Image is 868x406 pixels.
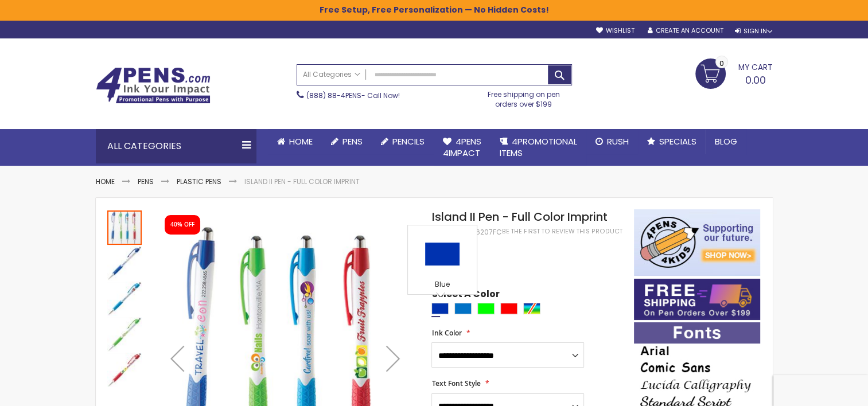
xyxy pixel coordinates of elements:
img: Island II Pen - Full Color Imprint [107,282,142,316]
img: Island II Pen - Full Color Imprint [107,246,142,280]
a: Create an Account [647,26,723,35]
div: Island II Pen - Full Color Imprint [107,280,143,316]
a: Pencils [372,129,434,154]
span: 0 [719,58,724,69]
img: Island II Pen - Full Color Imprint [107,317,142,352]
div: 40% OFF [170,221,194,229]
span: Rush [607,135,629,147]
span: - Call Now! [306,91,400,100]
div: Blue [431,303,449,314]
a: All Categories [297,65,366,84]
span: All Categories [303,70,360,79]
div: Red [500,303,517,314]
a: Be the first to review this product [501,227,622,236]
img: 4Pens Custom Pens and Promotional Products [96,67,211,104]
div: Island II Pen - Full Color Imprint [107,245,143,280]
div: 4PG-6207FC [457,228,501,237]
a: Pens [138,177,154,186]
span: Specials [659,135,696,147]
span: Select A Color [431,288,499,303]
div: Free shipping on pen orders over $199 [476,85,572,108]
span: Ink Color [431,328,461,338]
span: Pens [342,135,363,147]
span: Text Font Style [431,378,480,388]
div: Island II Pen - Full Color Imprint [107,316,143,352]
span: Pencils [392,135,425,147]
a: 0.00 0 [695,58,773,87]
iframe: Google Customer Reviews [773,375,868,406]
a: Wishlist [595,26,634,35]
a: 4PROMOTIONALITEMS [491,129,586,166]
span: Home [289,135,313,147]
span: 4PROMOTIONAL ITEMS [500,135,577,159]
div: Sign In [734,27,772,36]
div: All Categories [96,129,256,163]
div: Island II Pen - Full Color Imprint [107,352,142,387]
a: 4Pens4impact [434,129,491,166]
li: Island II Pen - Full Color Imprint [244,177,360,186]
a: Rush [586,129,638,154]
a: Home [96,177,115,186]
img: 4pens 4 kids [634,209,760,276]
div: Lime Green [477,303,495,314]
a: Home [268,129,322,154]
div: Island II Pen - Full Color Imprint [107,209,143,245]
img: Free shipping on orders over $199 [634,279,760,320]
span: Island II Pen - Full Color Imprint [431,209,607,225]
a: Plastic Pens [177,177,221,186]
img: Island II Pen - Full Color Imprint [107,353,142,387]
span: 0.00 [745,73,766,87]
div: Blue [411,280,474,291]
a: Pens [322,129,372,154]
span: 4Pens 4impact [443,135,481,159]
a: Blog [706,129,746,154]
a: (888) 88-4PENS [306,91,361,100]
div: Blue Light [454,303,472,314]
span: Blog [715,135,737,147]
a: Specials [638,129,706,154]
